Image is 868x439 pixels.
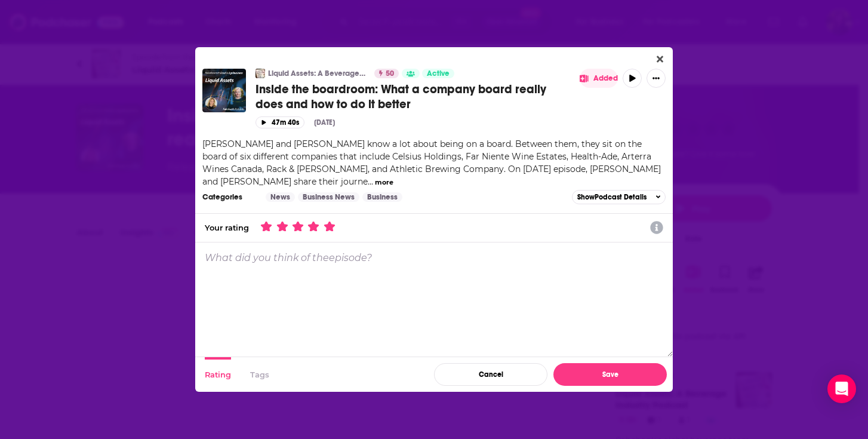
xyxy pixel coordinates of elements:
a: Inside the boardroom: What a company board really does and how to do it better [256,82,546,112]
button: Tags [250,357,269,392]
button: Rating [205,357,231,392]
p: What did you think of the episode ? [205,252,372,263]
span: ... [368,176,373,187]
h3: Categories [202,192,256,202]
a: Liquid Assets: A Beverage Industry Podcast [268,69,367,78]
div: Open Intercom Messenger [827,374,856,403]
div: Your rating [205,223,249,232]
a: Business [362,192,402,202]
span: [PERSON_NAME] and [PERSON_NAME] know a lot about being on a board. Between them, they sit on the ... [202,139,661,187]
button: Close [652,52,668,67]
img: Liquid Assets: A Beverage Industry Podcast [256,69,265,78]
button: Cancel [434,363,547,386]
span: Show Podcast Details [577,193,647,201]
a: Active [422,69,454,78]
img: Inside the boardroom: What a company board really does and how to do it better [202,69,246,112]
button: Show More Button [580,69,618,87]
span: Added [593,74,618,83]
button: Save [553,363,667,386]
a: Business News [298,192,359,202]
div: [DATE] [314,118,335,127]
button: 47m 40s [256,116,304,128]
span: 50 [386,68,394,80]
a: Show additional information [650,219,663,236]
a: 50 [374,69,399,78]
button: ShowPodcast Details [572,190,666,204]
span: Active [427,68,450,80]
button: more [375,177,393,188]
button: Show More Button [647,69,666,88]
a: News [266,192,295,202]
